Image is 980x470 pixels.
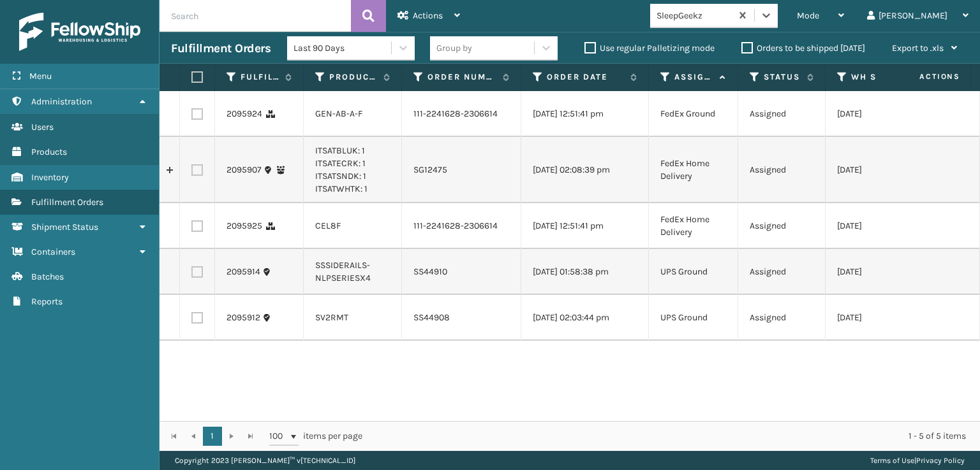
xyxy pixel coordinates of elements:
[521,91,649,137] td: [DATE] 12:51:41 pm
[649,137,738,203] td: FedEx Home Delivery
[851,71,928,83] label: WH Ship By Date
[584,43,715,53] label: Use regular Palletizing mode
[402,137,521,203] td: SG12475
[738,137,826,203] td: Assigned
[269,430,288,443] span: 100
[402,249,521,295] td: SS44910
[649,249,738,295] td: UPS Ground
[329,71,377,83] label: Product SKU
[870,451,965,470] div: |
[31,222,98,232] span: Shipment Status
[764,71,801,83] label: Status
[521,203,649,249] td: [DATE] 12:51:41 pm
[31,271,64,282] span: Batches
[738,203,826,249] td: Assigned
[826,295,953,341] td: [DATE]
[226,266,260,278] a: 2095914
[315,108,362,119] a: GEN-AB-A-F
[797,10,819,21] span: Mode
[436,41,472,55] div: Group by
[649,295,738,341] td: UPS Ground
[29,71,52,82] span: Menu
[315,183,367,194] a: ITSATWHTK: 1
[315,220,341,231] a: CEL8F
[547,71,624,83] label: Order Date
[226,164,262,176] a: 2095907
[738,295,826,341] td: Assigned
[879,66,968,87] span: Actions
[738,249,826,295] td: Assigned
[241,71,279,83] label: Fulfillment Order Id
[226,108,262,120] a: 2095924
[738,91,826,137] td: Assigned
[741,43,865,53] label: Orders to be shipped [DATE]
[521,137,649,203] td: [DATE] 02:08:39 pm
[31,146,67,157] span: Products
[31,197,103,208] span: Fulfillment Orders
[31,96,92,107] span: Administration
[402,295,521,341] td: SS44908
[315,260,371,283] a: SSSIDERAILS-NLPSERIESX4
[826,137,953,203] td: [DATE]
[315,158,366,169] a: ITSATECRK: 1
[315,145,365,156] a: ITSATBLUK: 1
[226,220,262,232] a: 2095925
[427,71,496,83] label: Order Number
[175,451,355,470] p: Copyright 2023 [PERSON_NAME]™ v [TECHNICAL_ID]
[657,9,732,22] div: SleepGeekz
[826,203,953,249] td: [DATE]
[269,427,362,446] span: items per page
[521,295,649,341] td: [DATE] 02:03:44 pm
[31,296,63,307] span: Reports
[402,91,521,137] td: 111-2241628-2306614
[916,456,965,465] a: Privacy Policy
[31,246,75,257] span: Containers
[171,41,271,56] h3: Fulfillment Orders
[31,122,54,132] span: Users
[293,41,392,55] div: Last 90 Days
[203,427,222,446] a: 1
[826,249,953,295] td: [DATE]
[649,91,738,137] td: FedEx Ground
[870,456,914,465] a: Terms of Use
[380,430,966,443] div: 1 - 5 of 5 items
[19,13,140,51] img: logo
[315,312,348,323] a: SV2RMT
[31,172,69,183] span: Inventory
[649,203,738,249] td: FedEx Home Delivery
[674,71,713,83] label: Assigned Carrier Service
[892,43,944,53] span: Export to .xls
[413,10,443,21] span: Actions
[226,311,260,324] a: 2095912
[402,203,521,249] td: 111-2241628-2306614
[826,91,953,137] td: [DATE]
[315,171,366,182] a: ITSATSNDK: 1
[521,249,649,295] td: [DATE] 01:58:38 pm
